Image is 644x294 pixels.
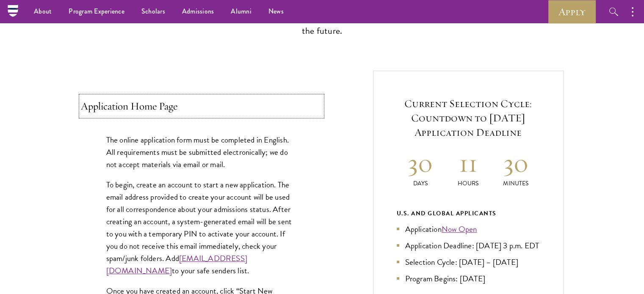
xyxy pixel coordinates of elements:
p: Hours [444,179,492,188]
p: The online application form must be completed in English. All requirements must be submitted elec... [106,134,297,170]
li: Selection Cycle: [DATE] – [DATE] [397,256,540,268]
a: Now Open [442,223,477,235]
p: Minutes [492,179,540,188]
li: Application Deadline: [DATE] 3 p.m. EDT [397,239,540,252]
a: [EMAIL_ADDRESS][DOMAIN_NAME] [106,252,247,277]
button: Application Home Page [81,96,322,116]
h2: 11 [444,147,492,179]
li: Application [397,223,540,235]
li: Program Begins: [DATE] [397,272,540,285]
p: To begin, create an account to start a new application. The email address provided to create your... [106,179,297,277]
h2: 30 [492,147,540,179]
h5: Current Selection Cycle: Countdown to [DATE] Application Deadline [397,96,540,140]
div: U.S. and Global Applicants [397,208,540,219]
h2: 30 [397,147,445,179]
p: Days [397,179,445,188]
